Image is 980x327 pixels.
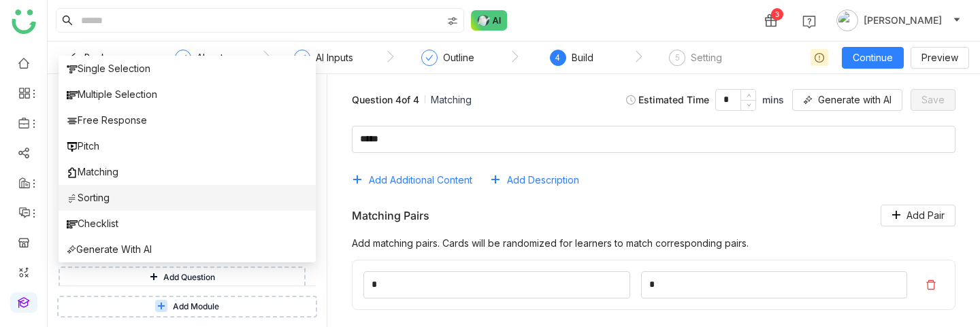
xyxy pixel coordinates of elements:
span: Single Selection [67,61,150,76]
button: Add Description [490,169,590,191]
img: long_answer.svg [67,116,78,126]
div: AI Inputs [294,50,353,74]
span: Add Module [173,300,219,313]
img: multiple_choice.svg [67,90,78,101]
img: pitch.svg [67,141,78,152]
img: checklist.svg [67,219,78,230]
img: ordering_card.svg [67,193,78,204]
button: Continue [842,47,904,69]
span: Generate With AI [67,242,152,257]
span: Matching [67,165,118,179]
span: Generate with AI [818,92,892,107]
button: Generate with AI [792,89,902,111]
img: search-type.svg [447,16,458,27]
button: Preview [911,47,969,69]
button: Back [59,47,118,69]
div: Add matching pairs. Cards will be randomized for learners to match corresponding pairs. [352,237,955,249]
div: Matching [431,92,472,107]
div: Outline [421,50,474,74]
span: mins [762,92,784,107]
img: ask-buddy-normal.svg [471,10,508,31]
button: Add Pair [881,205,955,226]
span: Multiple Selection [67,87,157,102]
span: [PERSON_NAME] [864,13,942,28]
button: Save [911,89,955,111]
span: Continue [853,50,893,65]
span: 5 [675,52,680,63]
button: Add Additional Content [352,169,483,191]
button: [PERSON_NAME] [834,10,964,31]
span: Back [84,50,107,65]
div: Setting [691,50,722,66]
span: Add Pair [906,208,945,223]
div: About [175,50,223,74]
span: Add Description [507,173,579,188]
span: Free Response [67,113,147,128]
div: Estimated Time [626,89,784,111]
div: 3 [771,8,783,20]
div: Build [572,50,593,66]
img: help.svg [802,15,816,29]
button: Add Question [59,266,306,288]
span: Sorting [67,190,110,205]
div: AI Inputs [316,50,353,66]
button: Add Module [57,296,317,317]
span: Preview [921,50,958,65]
img: matching_card.svg [67,167,78,178]
span: Add Question [163,271,215,284]
div: Matching Pairs [352,209,429,222]
div: 4Build [550,50,593,74]
div: Outline [443,50,474,66]
div: Question 4 of 4 [352,92,419,107]
img: logo [12,10,36,34]
span: 4 [555,52,560,63]
img: avatar [836,10,858,31]
span: Checklist [67,216,118,231]
span: Pitch [67,139,99,154]
div: About [197,50,223,66]
span: Add Additional Content [369,173,472,188]
div: 5Setting [669,50,722,74]
img: single_choice.svg [67,64,78,75]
